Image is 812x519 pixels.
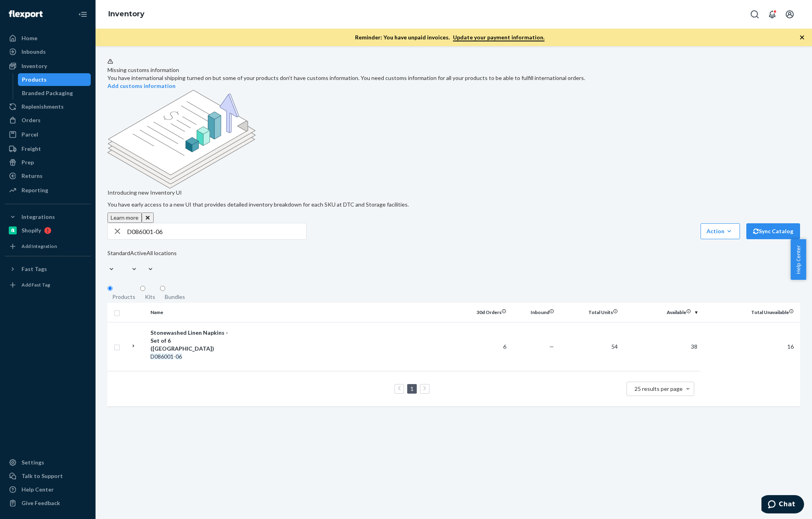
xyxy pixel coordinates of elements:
div: Orders [21,116,41,124]
div: Integrations [21,213,55,221]
a: Branded Packaging [18,87,91,100]
div: Replenishments [21,103,64,111]
input: Standard [107,257,108,265]
div: Products [22,76,47,84]
button: Give Feedback [5,497,91,509]
button: Help Center [791,239,806,280]
iframe: Opens a widget where you can chat to one of our agents [761,495,804,515]
p: Reminder: You have unpaid invoices. [355,33,545,41]
p: You have early access to a new UI that provides detailed inventory breakdown for each SKU at DTC ... [107,201,800,209]
a: Freight [5,142,91,155]
span: 54 [611,343,618,350]
a: Prep [5,156,91,169]
button: Close Navigation [75,6,91,22]
em: D086001 [150,353,174,360]
button: Open Search Box [747,6,763,22]
td: 6 [462,322,509,371]
a: Inventory [108,10,144,18]
div: Branded Packaging [22,89,73,97]
em: 06 [176,353,182,360]
th: 30d Orders [462,303,509,322]
p: Introducing new Inventory UI [107,189,800,197]
div: Kits [145,293,155,301]
a: Update your payment information. [453,34,545,41]
a: Returns [5,170,91,182]
a: Shopify [5,224,91,237]
a: Reporting [5,184,91,197]
input: All locations [146,257,147,265]
a: Inventory [5,60,91,72]
a: Add Integration [5,240,91,253]
button: Open notifications [764,6,780,22]
a: Add Fast Tag [5,279,91,291]
a: Page 1 is your current page [409,385,415,392]
a: Help Center [5,483,91,496]
a: Settings [5,456,91,469]
input: Kits [140,286,145,291]
input: Search inventory by name or sku [127,223,306,239]
button: Close [142,213,154,223]
div: Standard [107,249,130,257]
div: Stonewashed Linen Napkins - Set of 6 ([GEOGRAPHIC_DATA]) [150,329,234,353]
a: Products [18,73,91,86]
input: Products [107,286,113,291]
input: Active [130,257,131,265]
input: Bundles [160,286,165,291]
span: — [549,343,554,350]
th: Inbound [509,303,557,322]
div: Active [130,249,146,257]
span: 16 [787,343,794,350]
div: Give Feedback [21,499,60,507]
div: Bundles [165,293,185,301]
div: Fast Tags [21,265,47,273]
a: Add customs information [107,82,176,89]
div: Returns [21,172,43,180]
div: Products [112,293,135,301]
button: Sync Catalog [746,223,800,239]
div: - [150,353,234,361]
span: 38 [691,343,697,350]
th: Available [621,303,701,322]
button: Fast Tags [5,263,91,275]
div: Action [707,227,734,235]
button: Talk to Support [5,470,91,482]
a: Inbounds [5,45,91,58]
div: Add Fast Tag [21,281,50,288]
button: Integrations [5,211,91,223]
div: Parcel [21,131,38,139]
th: Total Units [557,303,621,322]
div: Reporting [21,186,48,194]
div: Help Center [21,486,54,494]
div: Talk to Support [21,472,63,480]
span: Missing customs information [107,66,179,73]
div: Settings [21,459,44,466]
div: You have international shipping turned on but some of your products don’t have customs informatio... [107,74,800,82]
div: Inbounds [21,48,46,56]
th: Total Unavailable [701,303,800,322]
div: Freight [21,145,41,153]
a: Orders [5,114,91,127]
a: Home [5,32,91,45]
a: Parcel [5,128,91,141]
div: Home [21,34,37,42]
div: Shopify [21,226,41,234]
img: new-reports-banner-icon.82668bd98b6a51aee86340f2a7b77ae3.png [107,90,256,189]
div: Add Integration [21,243,57,250]
ol: breadcrumbs [102,3,151,26]
button: Open account menu [782,6,798,22]
a: Replenishments [5,100,91,113]
button: Action [701,223,740,239]
th: Name [147,303,237,322]
button: Learn more [107,213,142,223]
div: Prep [21,158,34,166]
div: All locations [146,249,177,257]
span: 25 results per page [634,385,683,392]
img: Flexport logo [9,10,43,18]
div: Inventory [21,62,47,70]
